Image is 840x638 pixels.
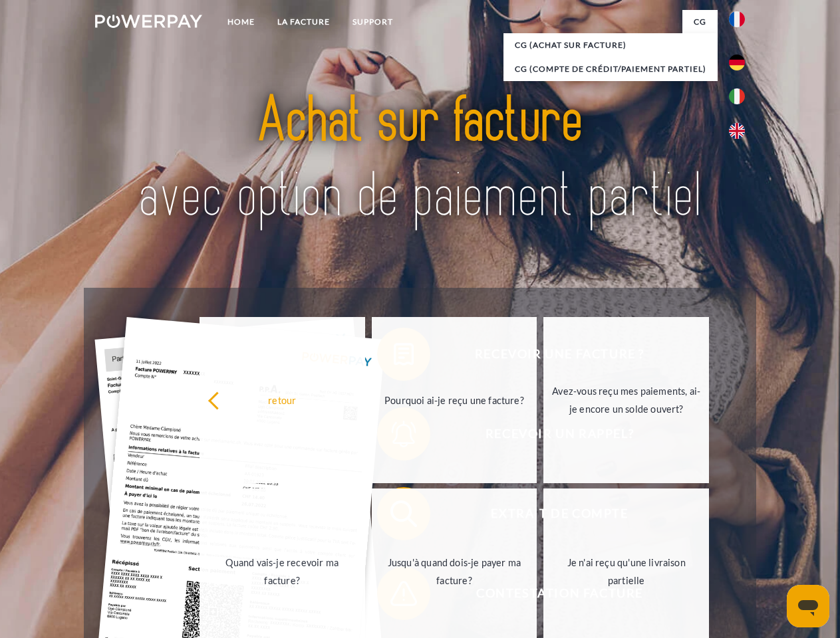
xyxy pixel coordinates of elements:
[787,585,829,627] iframe: Bouton de lancement de la fenêtre de messagerie
[551,554,701,589] div: Je n'ai reçu qu'une livraison partielle
[95,15,202,28] img: logo-powerpay-white.svg
[729,54,745,70] img: de
[551,382,701,418] div: Avez-vous reçu mes paiements, ai-je encore un solde ouvert?
[216,10,266,34] a: Home
[503,33,718,57] a: CG (achat sur facture)
[503,57,718,81] a: CG (Compte de crédit/paiement partiel)
[127,64,713,255] img: title-powerpay_fr.svg
[341,10,404,34] a: Support
[208,554,357,589] div: Quand vais-je recevoir ma facture?
[208,391,357,409] div: retour
[729,123,745,139] img: en
[266,10,341,34] a: LA FACTURE
[543,317,709,483] a: Avez-vous reçu mes paiements, ai-je encore un solde ouvert?
[380,554,529,589] div: Jusqu'à quand dois-je payer ma facture?
[682,10,718,34] a: CG
[380,391,529,409] div: Pourquoi ai-je reçu une facture?
[729,88,745,104] img: it
[729,11,745,27] img: fr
